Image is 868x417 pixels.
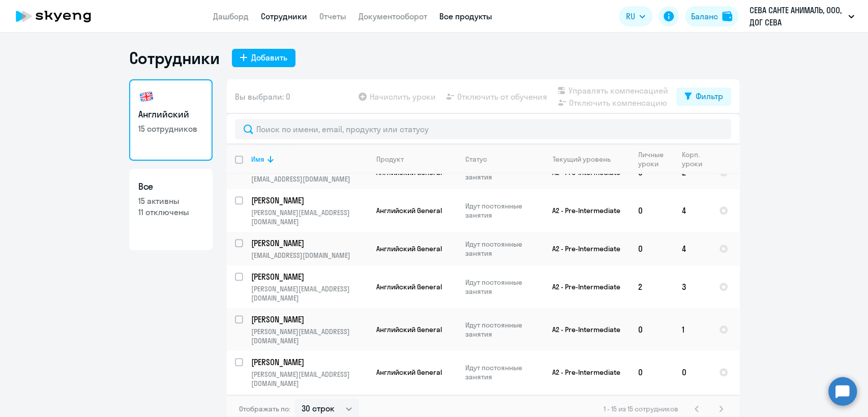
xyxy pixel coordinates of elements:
[251,356,368,368] a: [PERSON_NAME]
[376,206,442,215] span: Английский General
[251,327,368,345] p: [PERSON_NAME][EMAIL_ADDRESS][DOMAIN_NAME]
[465,320,535,339] p: Идут постоянные занятия
[251,51,287,64] div: Добавить
[674,265,711,308] td: 3
[213,11,249,21] a: Дашборд
[626,10,635,22] span: RU
[685,6,738,26] button: Балансbalance
[674,308,711,351] td: 1
[138,88,155,105] img: english
[722,11,732,21] img: balance
[376,244,442,253] span: Английский General
[251,271,368,282] a: [PERSON_NAME]
[129,169,213,250] a: Все15 активны11 отключены
[619,6,652,26] button: RU
[251,251,368,260] p: [EMAIL_ADDRESS][DOMAIN_NAME]
[535,189,630,232] td: A2 - Pre-Intermediate
[674,189,711,232] td: 4
[232,49,295,67] button: Добавить
[630,308,674,351] td: 0
[138,195,203,206] p: 15 активны
[465,278,535,296] p: Идут постоянные занятия
[376,325,442,334] span: Английский General
[544,155,630,164] div: Текущий уровень
[691,10,718,22] div: Баланс
[261,11,307,21] a: Сотрудники
[376,282,442,291] span: Английский General
[630,232,674,265] td: 0
[235,119,731,139] input: Поиск по имени, email, продукту или статусу
[319,11,346,21] a: Отчеты
[535,232,630,265] td: A2 - Pre-Intermediate
[630,189,674,232] td: 0
[750,4,844,28] p: СЕВА САНТЕ АНИМАЛЬ, ООО, ДОГ СЕВА
[129,48,220,68] h1: Сотрудники
[376,368,442,377] span: Английский General
[465,155,535,164] div: Статус
[251,370,368,388] p: [PERSON_NAME][EMAIL_ADDRESS][DOMAIN_NAME]
[465,201,535,220] p: Идут постоянные занятия
[251,155,368,164] div: Имя
[744,4,859,28] button: СЕВА САНТЕ АНИМАЛЬ, ООО, ДОГ СЕВА
[535,308,630,351] td: A2 - Pre-Intermediate
[604,404,678,413] span: 1 - 15 из 15 сотрудников
[465,363,535,381] p: Идут постоянные занятия
[251,284,368,303] p: [PERSON_NAME][EMAIL_ADDRESS][DOMAIN_NAME]
[251,237,368,249] a: [PERSON_NAME]
[638,150,673,168] div: Личные уроки
[465,155,487,164] div: Статус
[676,87,731,106] button: Фильтр
[696,90,723,102] div: Фильтр
[535,265,630,308] td: A2 - Pre-Intermediate
[376,155,404,164] div: Продукт
[138,180,203,193] h3: Все
[251,271,366,282] p: [PERSON_NAME]
[439,11,492,21] a: Все продукты
[682,150,704,168] div: Корп. уроки
[251,237,366,249] p: [PERSON_NAME]
[553,155,611,164] div: Текущий уровень
[674,351,711,394] td: 0
[630,351,674,394] td: 0
[376,155,457,164] div: Продукт
[358,11,427,21] a: Документооборот
[251,195,368,206] a: [PERSON_NAME]
[535,351,630,394] td: A2 - Pre-Intermediate
[674,232,711,265] td: 4
[138,123,203,134] p: 15 сотрудников
[630,265,674,308] td: 2
[138,206,203,218] p: 11 отключены
[251,314,366,325] p: [PERSON_NAME]
[682,150,710,168] div: Корп. уроки
[239,404,290,413] span: Отображать по:
[638,150,667,168] div: Личные уроки
[251,208,368,226] p: [PERSON_NAME][EMAIL_ADDRESS][DOMAIN_NAME]
[251,155,264,164] div: Имя
[251,356,366,368] p: [PERSON_NAME]
[235,91,290,103] span: Вы выбрали: 0
[138,108,203,121] h3: Английский
[129,79,213,161] a: Английский15 сотрудников
[251,195,366,206] p: [PERSON_NAME]
[251,314,368,325] a: [PERSON_NAME]
[465,240,535,258] p: Идут постоянные занятия
[251,174,368,184] p: [EMAIL_ADDRESS][DOMAIN_NAME]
